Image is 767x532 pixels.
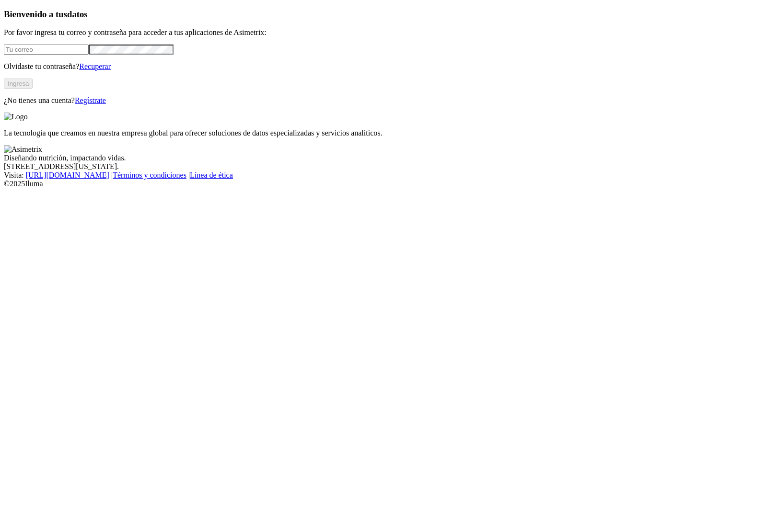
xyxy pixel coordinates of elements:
[4,28,763,37] p: Por favor ingresa tu correo y contraseña para acceder a tus aplicaciones de Asimetrix:
[75,96,106,104] a: Regístrate
[4,154,763,162] div: Diseñando nutrición, impactando vidas.
[4,171,763,180] div: Visita : | |
[4,45,89,55] input: Tu correo
[4,96,763,105] p: ¿No tienes una cuenta?
[26,171,109,179] a: [URL][DOMAIN_NAME]
[4,79,33,89] button: Ingresa
[67,9,88,19] span: datos
[4,129,763,137] p: La tecnología que creamos en nuestra empresa global para ofrecer soluciones de datos especializad...
[4,62,763,71] p: Olvidaste tu contraseña?
[4,145,42,154] img: Asimetrix
[4,113,28,121] img: Logo
[4,9,763,20] h3: Bienvenido a tus
[190,171,233,179] a: Línea de ética
[4,180,763,188] div: © 2025 Iluma
[79,62,111,70] a: Recuperar
[113,171,186,179] a: Términos y condiciones
[4,162,763,171] div: [STREET_ADDRESS][US_STATE].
